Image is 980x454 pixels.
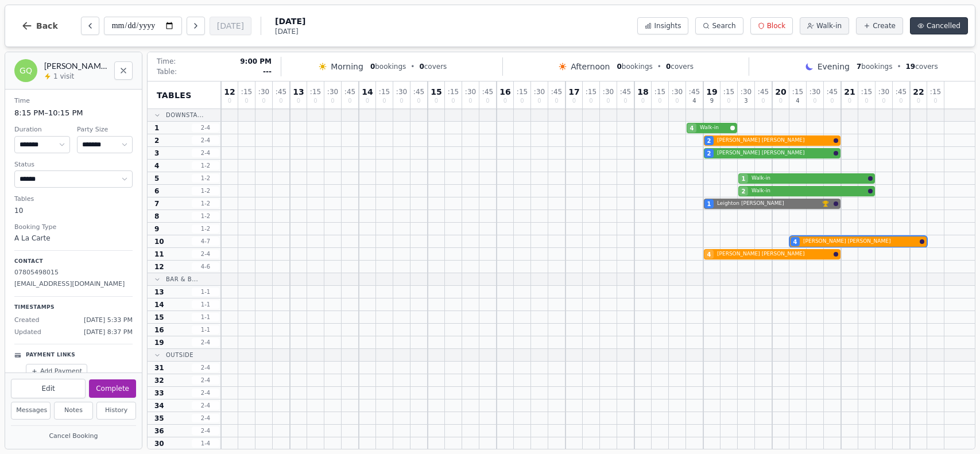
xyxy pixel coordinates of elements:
[192,149,219,157] span: 2 - 4
[537,98,541,104] span: 0
[192,300,219,309] span: 1 - 1
[419,62,447,71] span: covers
[11,429,136,444] button: Cancel Booking
[657,62,661,71] span: •
[767,21,785,30] span: Block
[154,224,159,234] span: 9
[84,328,133,337] span: [DATE] 8:37 PM
[465,88,476,95] span: : 30
[818,61,850,72] span: Evening
[192,325,219,334] span: 1 - 1
[435,98,438,104] span: 0
[89,379,136,398] button: Complete
[154,414,164,423] span: 35
[482,88,493,95] span: : 45
[623,98,627,104] span: 0
[224,88,235,96] span: 12
[654,21,681,30] span: Insights
[275,27,305,36] span: [DATE]
[166,351,193,359] span: Outside
[293,88,304,96] span: 13
[417,98,420,104] span: 0
[717,200,820,208] span: Leighton [PERSON_NAME]
[603,88,614,95] span: : 30
[555,98,558,104] span: 0
[14,125,70,135] dt: Duration
[758,88,769,95] span: : 45
[14,233,133,243] dd: A La Carte
[568,88,579,96] span: 17
[12,12,67,40] button: Back
[228,98,231,104] span: 0
[279,98,282,104] span: 0
[366,98,369,104] span: 0
[192,123,219,132] span: 2 - 4
[707,200,711,208] span: 1
[157,67,177,76] span: Table:
[192,338,219,347] span: 2 - 4
[192,363,219,372] span: 2 - 4
[706,88,717,96] span: 19
[717,137,831,145] span: [PERSON_NAME] [PERSON_NAME]
[689,88,700,95] span: : 45
[331,98,334,104] span: 0
[700,124,728,132] span: Walk-in
[520,98,524,104] span: 0
[154,426,164,436] span: 36
[81,17,99,35] button: Previous day
[245,98,248,104] span: 0
[192,174,219,183] span: 1 - 2
[54,402,94,420] button: Notes
[641,98,645,104] span: 0
[11,379,86,398] button: Edit
[606,98,610,104] span: 0
[572,98,576,104] span: 0
[114,61,133,80] button: Close
[897,62,901,71] span: •
[11,402,51,420] button: Messages
[14,107,133,119] dd: 8:15 PM – 10:15 PM
[707,137,711,145] span: 2
[717,250,831,258] span: [PERSON_NAME] [PERSON_NAME]
[396,88,407,95] span: : 30
[14,160,133,170] dt: Status
[275,15,305,27] span: [DATE]
[499,88,510,96] span: 16
[658,98,661,104] span: 0
[448,88,459,95] span: : 15
[192,401,219,410] span: 2 - 4
[14,96,133,106] dt: Time
[154,161,159,170] span: 4
[154,325,164,335] span: 16
[796,98,799,104] span: 4
[192,250,219,258] span: 2 - 4
[192,199,219,208] span: 1 - 2
[154,300,164,309] span: 14
[14,316,40,325] span: Created
[666,63,671,71] span: 0
[14,328,41,337] span: Updated
[873,21,896,30] span: Create
[297,98,300,104] span: 0
[154,199,159,208] span: 7
[370,62,406,71] span: bookings
[192,426,219,435] span: 2 - 4
[779,98,783,104] span: 0
[586,88,596,95] span: : 15
[154,136,159,145] span: 2
[14,268,133,278] p: 07805498015
[370,63,375,71] span: 0
[654,88,665,95] span: : 15
[276,88,286,95] span: : 45
[192,288,219,296] span: 1 - 1
[413,88,424,95] span: : 45
[503,98,507,104] span: 0
[431,88,441,96] span: 15
[803,238,917,246] span: [PERSON_NAME] [PERSON_NAME]
[192,187,219,195] span: 1 - 2
[710,98,714,104] span: 9
[154,401,164,410] span: 34
[379,88,390,95] span: : 15
[844,88,855,96] span: 21
[707,149,711,158] span: 2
